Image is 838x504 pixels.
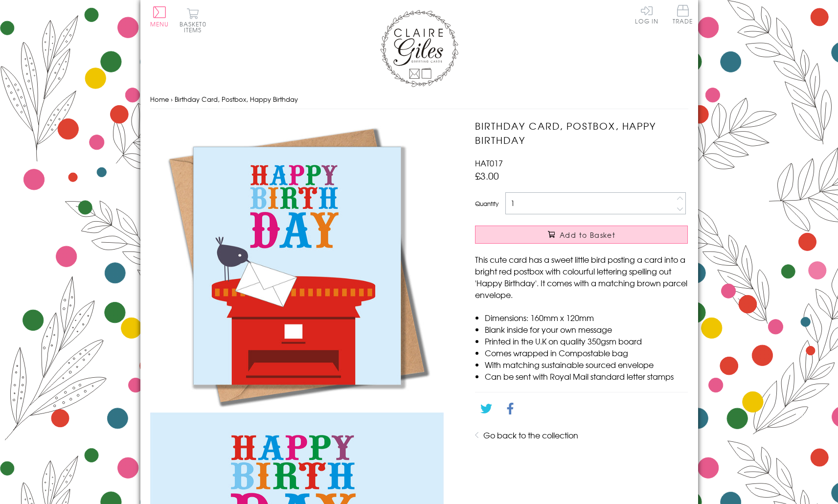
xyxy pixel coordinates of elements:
[475,157,503,169] span: HAT017
[380,10,458,87] img: Claire Giles Greetings Cards
[485,335,688,347] li: Printed in the U.K on quality 350gsm board
[150,94,169,104] a: Home
[485,370,688,382] li: Can be sent with Royal Mail standard letter stamps
[485,359,688,370] li: With matching sustainable sourced envelope
[673,5,693,26] a: Trade
[475,199,498,208] label: Quantity
[475,169,499,183] span: £3.00
[175,94,298,104] span: Birthday Card, Postbox, Happy Birthday
[673,5,693,24] span: Trade
[150,20,169,28] span: Menu
[475,226,688,244] button: Add to Basket
[485,347,688,359] li: Comes wrapped in Compostable bag
[560,230,615,240] span: Add to Basket
[475,253,688,300] p: This cute card has a sweet little bird posting a card into a bright red postbox with colourful le...
[150,119,444,412] img: Birthday Card, Postbox, Happy Birthday
[150,90,688,110] nav: breadcrumbs
[635,5,658,24] a: Log In
[150,6,169,27] button: Menu
[171,94,173,104] span: ›
[485,323,688,335] li: Blank inside for your own message
[483,429,578,441] a: Go back to the collection
[485,312,688,323] li: Dimensions: 160mm x 120mm
[180,8,206,33] button: Basket0 items
[184,20,206,34] span: 0 items
[475,119,688,147] h1: Birthday Card, Postbox, Happy Birthday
